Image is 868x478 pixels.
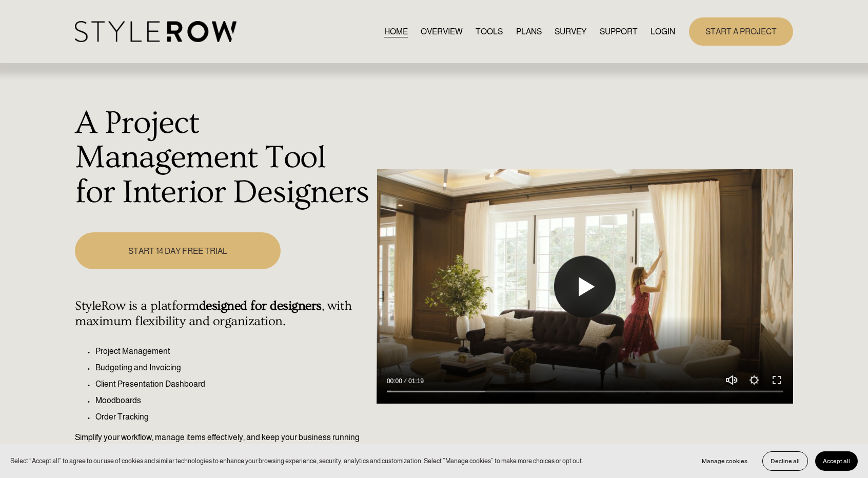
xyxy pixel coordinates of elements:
[823,457,850,465] span: Accept all
[650,25,675,38] a: LOGIN
[75,106,371,210] h1: A Project Management Tool for Interior Designers
[516,25,542,38] a: PLANS
[815,451,858,471] button: Accept all
[95,378,371,390] p: Client Presentation Dashboard
[405,376,426,386] div: Duration
[10,456,583,466] p: Select “Accept all” to agree to our use of cookies and similar technologies to enhance your brows...
[95,362,371,374] p: Budgeting and Invoicing
[476,25,503,38] a: TOOLS
[95,394,371,407] p: Moodboards
[95,345,371,357] p: Project Management
[771,457,800,465] span: Decline all
[702,457,747,465] span: Manage cookies
[694,451,755,471] button: Manage cookies
[75,431,371,456] p: Simplify your workflow, manage items effectively, and keep your business running seamlessly.
[75,232,280,269] a: START 14 DAY FREE TRIAL
[95,411,371,423] p: Order Tracking
[600,26,638,38] span: SUPPORT
[762,451,808,471] button: Decline all
[600,25,638,38] a: folder dropdown
[75,21,236,42] img: StyleRow
[199,298,322,313] strong: designed for designers
[387,388,783,395] input: Seek
[555,25,586,38] a: SURVEY
[75,298,371,329] h4: StyleRow is a platform , with maximum flexibility and organization.
[384,25,408,38] a: HOME
[689,17,793,46] a: START A PROJECT
[387,376,405,386] div: Current time
[421,25,463,38] a: OVERVIEW
[554,256,616,317] button: Play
